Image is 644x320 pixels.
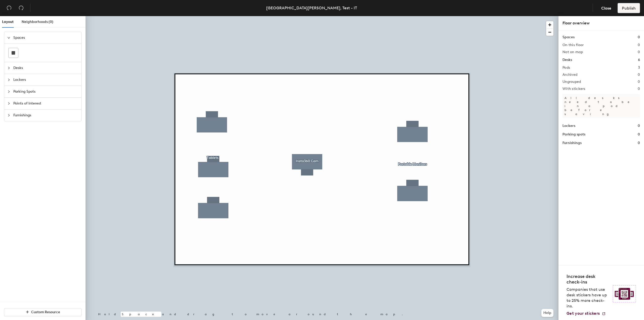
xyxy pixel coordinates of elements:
[16,3,26,13] button: Redo (⌘ + ⇧ + Z)
[7,66,10,69] span: collapsed
[618,3,640,13] button: Publish
[4,3,14,13] button: Undo (⌘ + Z)
[4,308,82,316] button: Custom Resource
[567,311,606,316] a: Get your stickers
[562,66,570,70] h2: Pods
[567,287,610,309] p: Companies that use desk stickers have up to 25% more check-ins.
[638,73,640,77] h2: 0
[7,78,10,81] span: collapsed
[562,87,585,91] h2: With stickers
[562,80,581,84] h2: Ungrouped
[562,50,583,54] h2: Not on map
[638,43,640,47] h2: 0
[601,6,611,11] span: Close
[13,110,78,121] span: Furnishings
[13,62,78,74] span: Desks
[613,285,636,302] img: Sticker logo
[638,66,640,70] h2: 3
[13,74,78,86] span: Lockers
[562,94,640,118] p: All desks need to be in a pod before saving
[2,20,14,24] span: Layout
[13,86,78,97] span: Parking Spots
[638,123,640,129] h1: 0
[266,5,357,11] div: [GEOGRAPHIC_DATA][PERSON_NAME], Test - IT
[31,310,60,314] span: Custom Resource
[562,140,582,146] h1: Furnishings
[13,32,78,44] span: Spaces
[638,87,640,91] h2: 0
[567,311,600,316] span: Get your stickers
[638,80,640,84] h2: 0
[638,34,640,40] h1: 0
[567,274,610,285] h4: Increase desk check-ins
[562,132,585,137] h1: Parking spots
[562,57,572,63] h1: Desks
[541,309,553,317] button: Help
[562,43,584,47] h2: On this floor
[7,36,10,39] span: expanded
[562,123,575,129] h1: Lockers
[13,98,78,109] span: Points of Interest
[638,50,640,54] h2: 0
[562,20,640,26] div: Floor overview
[597,3,616,13] button: Close
[7,102,10,105] span: collapsed
[7,90,10,93] span: collapsed
[22,20,53,24] span: Neighborhoods (0)
[638,132,640,137] h1: 0
[562,34,575,40] h1: Spaces
[7,114,10,117] span: collapsed
[562,73,577,77] h2: Archived
[638,140,640,146] h1: 0
[638,57,640,63] h1: 6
